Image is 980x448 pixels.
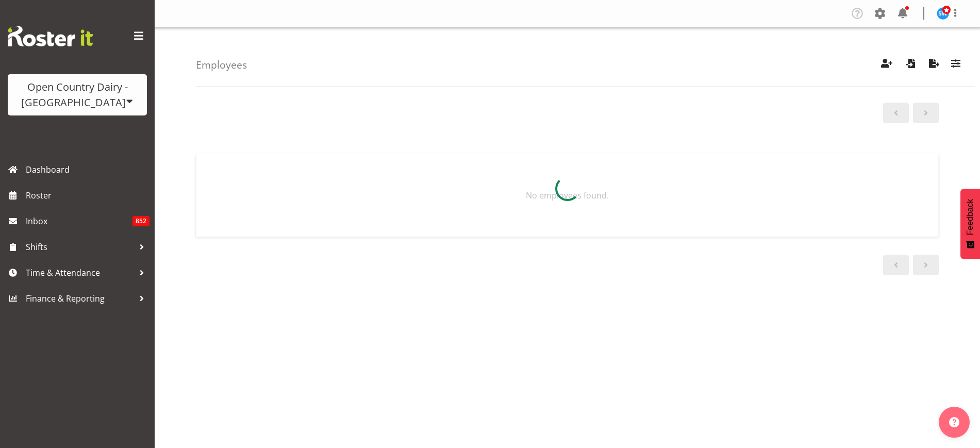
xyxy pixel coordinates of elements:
img: Rosterit website logo [8,26,93,46]
span: 852 [132,216,150,226]
button: Feedback - Show survey [960,189,980,259]
span: Time & Attendance [26,265,134,280]
span: Inbox [26,213,132,229]
button: Filter Employees [945,54,967,76]
span: Finance & Reporting [26,291,134,306]
a: Next page [913,103,939,123]
button: Import Employees [900,54,921,76]
button: Export Employees [923,54,945,76]
a: Previous page [883,103,909,123]
img: help-xxl-2.png [949,417,959,427]
button: Create Employees [876,54,898,76]
span: Feedback [966,199,975,235]
h4: Employees [196,59,247,71]
span: Roster [26,188,150,203]
span: Dashboard [26,162,150,177]
img: steve-webb8258.jpg [937,7,949,20]
div: Open Country Dairy - [GEOGRAPHIC_DATA] [18,79,137,110]
span: Shifts [26,239,134,255]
